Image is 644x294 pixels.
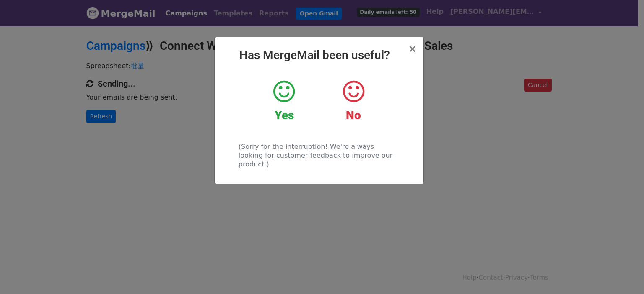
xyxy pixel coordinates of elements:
strong: No [346,108,361,122]
span: × [408,43,416,55]
a: No [325,79,382,123]
a: Yes [256,79,312,123]
iframe: Chat Widget [602,254,644,294]
strong: Yes [275,108,294,122]
p: (Sorry for the interruption! We're always looking for customer feedback to improve our product.) [239,142,399,169]
h2: Has MergeMail been useful? [221,48,417,62]
button: Close [408,44,416,54]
